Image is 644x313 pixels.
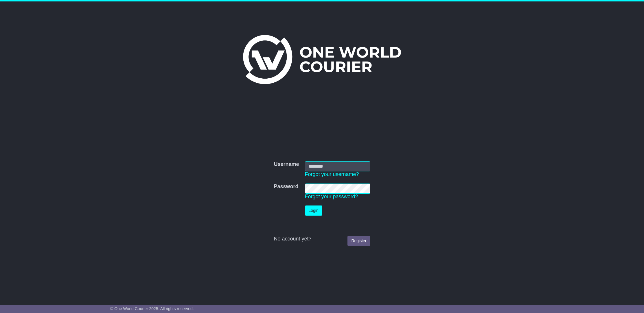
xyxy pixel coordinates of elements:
[274,161,299,168] label: Username
[305,205,322,216] button: Login
[347,236,370,246] a: Register
[274,184,298,190] label: Password
[243,35,401,84] img: One World
[274,236,370,242] div: No account yet?
[305,194,358,199] a: Forgot your password?
[110,306,194,311] span: © One World Courier 2025. All rights reserved.
[305,171,359,177] a: Forgot your username?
